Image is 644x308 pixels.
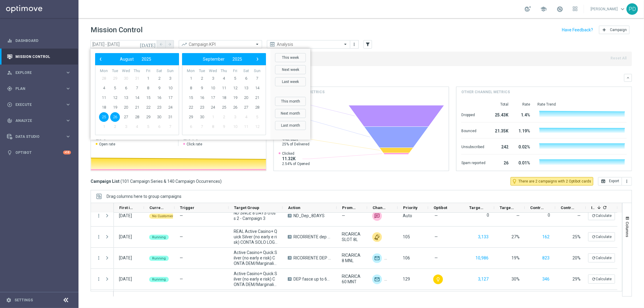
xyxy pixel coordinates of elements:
span: 15 [143,93,153,103]
th: weekday [241,68,252,74]
div: 21.35K [493,125,508,135]
div: play_circle_outline Execute keyboard_arrow_right [7,102,71,107]
span: — [434,234,438,240]
div: Spam reported [461,157,485,167]
span: ) [220,179,222,184]
span: 5 [110,83,120,93]
span: Data Studio [15,135,65,138]
span: 29 [186,112,196,122]
span: — [180,234,183,239]
th: weekday [132,68,143,74]
div: 1.19% [516,125,530,135]
span: 12 [252,122,262,132]
span: 20 [241,93,251,103]
div: Dashboard [7,33,71,49]
span: Control Response Rate [561,205,575,210]
div: 0.01% [516,157,530,167]
a: Mission Control [15,49,71,65]
span: 29 [110,74,120,83]
span: 11.32K [282,156,310,161]
span: 12 [110,93,120,103]
span: 29 [143,112,153,122]
div: 242 [493,141,508,151]
span: 2.54% of Opened [282,161,310,166]
span: 12 [230,83,240,93]
div: Rate [516,102,530,107]
div: PD [626,3,638,15]
i: arrow_back [159,42,163,46]
button: keyboard_arrow_down [624,74,632,82]
i: keyboard_arrow_right [65,118,71,123]
button: Next week [275,65,306,74]
span: Open rate [99,142,115,147]
input: Select date range [91,40,157,49]
button: 2025 [229,55,246,63]
span: 28 [252,103,262,112]
i: open_in_browser [601,179,606,184]
span: RICORRENTE dep 20€ per 20% fino a 80€ [293,234,332,240]
button: more_vert [96,276,101,282]
span: There are 2 campaigns with 2 Optibot cards [518,179,591,184]
span: 30 [154,112,164,122]
bs-daterangepicker-container: calendar [91,49,310,140]
span: Analyze [15,119,65,122]
div: Row Groups [107,194,181,199]
div: Data Studio keyboard_arrow_right [7,134,71,139]
span: 13 [121,93,131,103]
h4: Other channel metrics [461,89,510,95]
button: This week [275,53,306,62]
button: open_in_browser Export [598,177,622,186]
span: Campaign [610,28,627,32]
i: gps_fixed [7,86,12,91]
a: Settings [14,298,33,302]
img: Optimail [372,275,382,284]
i: [DATE] [140,42,156,47]
div: Analyze [7,118,65,123]
button: more_vert [622,177,632,186]
img: Skebby SMS [372,211,382,221]
span: keyboard_arrow_down [619,6,626,12]
th: weekday [207,68,219,74]
button: equalizer Dashboard [7,38,71,43]
span: 6 [121,83,131,93]
span: 3 [208,74,218,83]
span: Target Group [234,205,259,210]
span: Channel [373,205,387,210]
ng-select: Analysis [267,40,350,49]
div: Dropped [461,110,485,119]
span: First in Range [119,205,134,210]
th: weekday [197,68,208,74]
span: 9 [154,83,164,93]
span: 27 [241,103,251,112]
span: 105 [403,234,410,239]
button: 823 [542,254,550,262]
span: 13 [241,83,251,93]
span: 14 [252,83,262,93]
div: Explore [7,70,65,75]
span: 1 [99,122,109,132]
a: [PERSON_NAME]keyboard_arrow_down [590,5,626,14]
div: Mission Control [7,54,71,59]
div: Bounced [461,125,485,135]
div: Rate Trend [537,102,627,107]
div: 1.4% [516,110,530,119]
button: more_vert [96,255,101,261]
bs-datepicker-navigation-view: ​ ​ ​ [184,55,261,63]
span: 17 [165,93,175,103]
i: more_vert [352,42,357,47]
div: person_search Explore keyboard_arrow_right [7,70,71,75]
th: weekday [154,68,165,74]
multiple-options-button: Export to CSV [598,179,632,183]
i: equalizer [7,38,12,43]
span: 7 [252,74,262,83]
button: gps_fixed Plan keyboard_arrow_right [7,86,71,91]
span: 22 [186,103,196,112]
span: 11 [241,122,251,132]
span: RICARICASLOT 8L [342,231,362,242]
i: keyboard_arrow_down [626,76,630,80]
span: 31 [132,74,142,83]
span: Increase [591,205,595,210]
span: August [120,57,134,62]
a: Optibot [15,144,63,160]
